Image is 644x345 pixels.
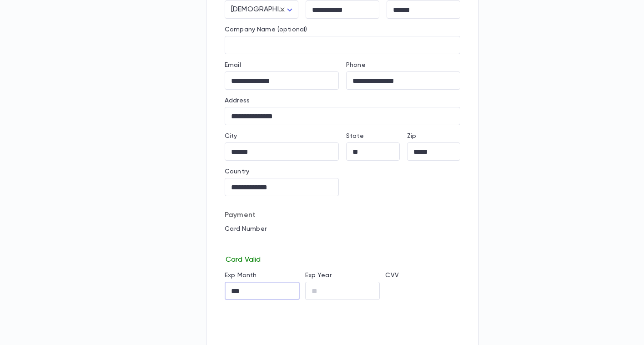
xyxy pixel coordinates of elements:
p: Card Number [225,225,460,233]
label: Exp Month [225,272,257,279]
label: Email [225,61,241,69]
label: Phone [346,61,366,69]
label: State [346,132,364,140]
p: Payment [225,211,460,220]
label: Address [225,97,250,104]
span: [DEMOGRAPHIC_DATA] [231,6,309,13]
iframe: cvv [385,282,460,300]
label: City [225,132,237,140]
label: Zip [407,132,416,140]
iframe: card [225,235,460,254]
p: CVV [385,272,460,279]
p: Card Valid [225,254,460,264]
label: Exp Year [305,272,332,279]
label: Company Name (optional) [225,26,307,33]
label: Country [225,168,249,175]
div: [DEMOGRAPHIC_DATA] [225,1,298,19]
